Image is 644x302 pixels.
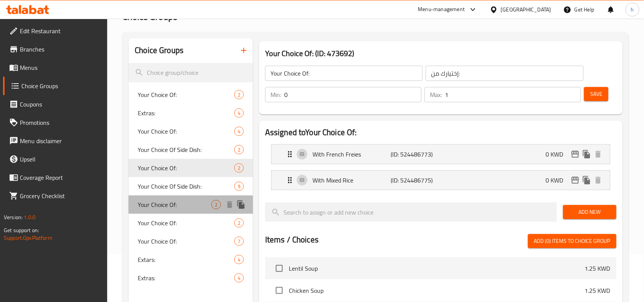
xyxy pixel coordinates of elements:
h2: Items / Choices [265,234,319,245]
button: duplicate [235,199,247,210]
div: Your Choice Of:2deleteduplicate [129,195,253,214]
span: 4 [235,275,243,282]
span: Add (0) items to choice group [534,236,610,246]
span: h [631,5,634,14]
span: 2 [212,201,221,208]
button: delete [592,174,604,186]
div: Choices [234,90,244,99]
p: 0 KWD [546,150,570,159]
span: 4 [235,110,243,117]
div: Extars:4 [129,250,253,269]
div: Choices [234,218,244,228]
a: Edit Restaurant [3,22,108,40]
p: Min: [270,90,281,99]
p: With Mixed Rice [312,176,391,185]
span: Extars: [138,255,234,264]
p: Max: [430,90,442,99]
span: Save [590,89,602,99]
a: Menu disclaimer [3,132,108,150]
div: Your Choice Of Side Dish:9 [129,177,253,195]
span: Add New [569,207,610,217]
span: Select choice [271,260,287,276]
div: Choices [211,200,221,209]
span: Choice Groups [21,81,101,90]
a: Grocery Checklist [3,187,108,205]
h2: Assigned to Your Choice Of: [265,127,617,138]
a: Support.OpsPlatform [4,233,52,243]
span: Upsell [20,155,101,164]
div: Expand [272,145,610,164]
li: Expand [265,141,617,167]
div: [GEOGRAPHIC_DATA] [501,5,551,14]
div: Your Choice Of:7 [129,232,253,250]
div: Choices [234,182,244,191]
span: Select choice [271,283,287,299]
span: Coupons [20,100,101,109]
button: Add (0) items to choice group [528,234,617,248]
div: Your Choice Of Side Dish:2 [129,141,253,159]
span: Your Choice Of: [138,90,234,99]
input: search [265,202,557,222]
p: (ID: 524486773) [391,150,443,159]
div: Your Choice Of:2 [129,214,253,232]
span: Chicken Soup [289,286,585,295]
span: Your Choice Of: [138,218,234,228]
p: (ID: 524486775) [391,176,443,185]
div: Extras:4 [129,104,253,122]
button: Save [584,87,609,101]
p: 1.25 KWD [585,264,610,273]
div: Choices [234,273,244,283]
h3: Your Choice Of: (ID: 473692) [265,47,617,60]
span: 4 [235,256,243,263]
span: Your Choice Of: [138,127,234,136]
div: Choices [234,127,244,136]
span: Get support on: [4,225,39,235]
span: 4 [235,128,243,135]
span: Grocery Checklist [20,191,101,200]
div: Your Choice Of:2 [129,86,253,104]
input: search [129,63,253,82]
div: Choices [234,255,244,264]
span: Menus [20,63,101,72]
span: Promotions [20,118,101,127]
span: Menu disclaimer [20,136,101,145]
span: Your Choice Of: [138,200,211,209]
button: Add New [563,205,617,219]
span: Your Choice Of Side Dish: [138,145,234,154]
span: 7 [235,238,243,245]
a: Upsell [3,150,108,168]
h2: Choice Groups [135,45,184,56]
div: Extras:4 [129,269,253,287]
button: duplicate [581,149,592,160]
div: Choices [234,108,244,118]
p: 1.25 KWD [585,286,610,295]
button: edit [570,149,581,160]
span: Extras: [138,108,234,118]
span: 9 [235,183,243,190]
a: Coverage Report [3,168,108,187]
div: Your Choice Of:2 [129,159,253,177]
span: Branches [20,45,101,54]
button: delete [224,199,235,210]
span: Lentil Soup [289,264,585,273]
div: Expand [272,171,610,190]
p: 0 KWD [546,176,570,185]
div: Menu-management [418,5,465,14]
div: Choices [234,163,244,173]
p: With French Freies [312,150,391,159]
div: Your Choice Of:4 [129,122,253,141]
button: duplicate [581,174,592,186]
span: Edit Restaurant [20,26,101,36]
span: Your Choice Of Side Dish: [138,182,234,191]
span: 2 [235,165,243,172]
button: edit [570,174,581,186]
span: Your Choice Of: [138,163,234,173]
span: Version: [4,212,23,222]
a: Coupons [3,95,108,113]
li: Expand [265,167,617,193]
span: 1.0.0 [24,212,35,222]
span: 2 [235,146,243,153]
span: 2 [235,91,243,99]
span: 2 [235,220,243,227]
a: Menus [3,58,108,77]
